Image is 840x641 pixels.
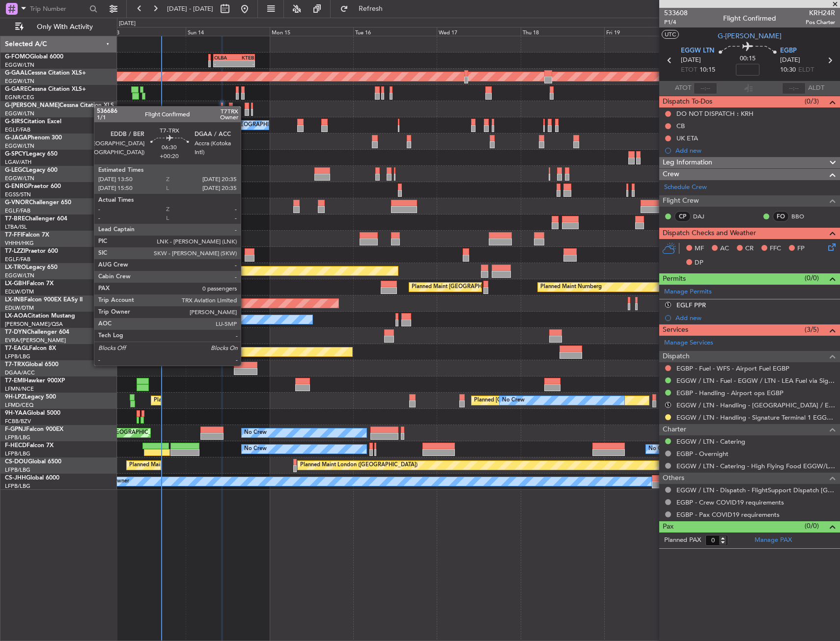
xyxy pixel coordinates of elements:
a: G-FOMOGlobal 6000 [5,54,63,60]
span: Only With Activity [26,24,104,30]
span: G-SPCY [5,151,26,157]
div: Thu 18 [521,27,604,36]
span: T7-EMI [5,378,24,384]
a: EGBP - Pax COVID19 requirements [676,510,780,519]
span: 10:15 [700,65,715,75]
div: OLBA [214,54,234,60]
a: EGBP - Overnight [676,450,728,458]
a: EGGW / LTN - Handling - [GEOGRAPHIC_DATA] / EGLF / FAB [676,401,835,409]
a: EGGW / LTN - Catering - High Flying Food EGGW/LTN [676,462,835,470]
span: T7-TRX [5,362,25,368]
span: F-GPNJ [5,427,26,432]
span: AC [720,244,729,254]
span: Refresh [350,5,392,12]
a: EGSS/STN [5,191,31,198]
a: LFMN/NCE [5,385,34,393]
span: P1/4 [664,18,688,27]
div: No Crew [648,442,671,456]
a: T7-BREChallenger 604 [5,216,67,222]
a: CS-JHHGlobal 6000 [5,475,59,481]
input: --:-- [694,82,717,94]
div: Fri 19 [604,27,688,36]
a: FCBB/BZV [5,418,31,425]
span: EGGW LTN [681,46,714,56]
a: LGAV/ATH [5,159,31,166]
a: EGNR/CEG [5,94,34,101]
a: G-GAALCessna Citation XLS+ [5,70,86,76]
a: EGGW/LTN [5,272,34,279]
a: EGBP - Crew COVID19 requirements [676,498,784,507]
a: EGBP - Fuel - WFS - Airport Fuel EGBP [676,364,789,373]
span: ALDT [808,83,824,93]
div: Planned [GEOGRAPHIC_DATA] ([GEOGRAPHIC_DATA]) [474,393,613,408]
span: LX-TRO [5,265,26,270]
a: 9H-YAAGlobal 5000 [5,410,60,416]
div: Unplanned Maint [GEOGRAPHIC_DATA] ([PERSON_NAME] Intl) [49,264,208,278]
div: Planned Maint [GEOGRAPHIC_DATA] ([GEOGRAPHIC_DATA]) [130,166,284,181]
a: EGGW / LTN - Dispatch - FlightSupport Dispatch [GEOGRAPHIC_DATA] [676,486,835,494]
span: T7-DYN [5,329,27,335]
span: 00:15 [740,54,756,64]
div: CB [676,122,685,130]
a: 9H-LPZLegacy 500 [5,394,56,400]
span: T7-BRE [5,216,25,222]
a: G-SIRSCitation Excel [5,119,61,125]
div: No Crew London ([GEOGRAPHIC_DATA]) [188,118,292,133]
a: G-VNORChallenger 650 [5,200,71,206]
span: Flight Crew [663,195,699,207]
span: CS-DOU [5,459,28,465]
a: [PERSON_NAME]/QSA [5,320,63,328]
a: EGBP - Handling - Airport ops EGBP [676,389,784,397]
span: G-LEGC [5,167,26,173]
a: EGGW / LTN - Handling - Signature Terminal 1 EGGW / LTN [676,413,835,422]
a: F-HECDFalcon 7X [5,443,54,449]
span: ELDT [798,65,814,75]
a: T7-LZZIPraetor 600 [5,248,58,254]
span: LX-AOA [5,313,28,319]
a: G-SPCYLegacy 650 [5,151,57,157]
div: Planned Maint Nurnberg [540,280,602,294]
input: Trip Number [30,1,86,16]
div: Wed 17 [437,27,520,36]
span: 10:30 [780,65,796,75]
span: T7-EAGL [5,346,29,351]
a: LX-TROLegacy 650 [5,265,57,270]
div: Owner [112,474,129,489]
a: LFPB/LBG [5,482,30,490]
button: S [665,302,671,308]
a: EGGW / LTN - Catering [676,437,745,446]
span: EGBP [780,46,797,56]
span: FP [797,244,805,254]
a: G-ENRGPraetor 600 [5,184,61,189]
a: T7-EAGLFalcon 8X [5,346,56,351]
a: LFPB/LBG [5,450,30,457]
span: ATOT [675,83,691,93]
a: Schedule Crew [664,183,707,192]
span: F-HECD [5,443,27,449]
span: G-[PERSON_NAME] [5,103,59,108]
a: EGGW / LTN - Fuel - EGGW / LTN - LEA Fuel via Signature in EGGW [676,376,835,385]
div: - [214,61,234,67]
span: DP [695,258,703,268]
a: LFPB/LBG [5,353,30,360]
div: UK ETA [676,134,698,142]
span: 9H-LPZ [5,394,25,400]
span: [DATE] - [DATE] [167,4,213,13]
div: - [234,61,253,67]
a: CS-DOUGlobal 6500 [5,459,61,465]
span: (0/0) [805,273,819,283]
a: EGLF/FAB [5,207,30,214]
a: EGGW/LTN [5,175,34,182]
a: VHHH/HKG [5,240,34,247]
a: EGLF/FAB [5,126,30,134]
a: EDLW/DTM [5,304,34,312]
span: (0/0) [805,521,819,531]
a: Manage Services [664,338,713,348]
a: G-LEGCLegacy 600 [5,167,57,173]
a: EGGW/LTN [5,142,34,150]
span: T7-FFI [5,232,22,238]
span: (3/5) [805,324,819,335]
span: Services [663,324,688,336]
a: EGLF/FAB [5,256,30,263]
span: (0/3) [805,96,819,107]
